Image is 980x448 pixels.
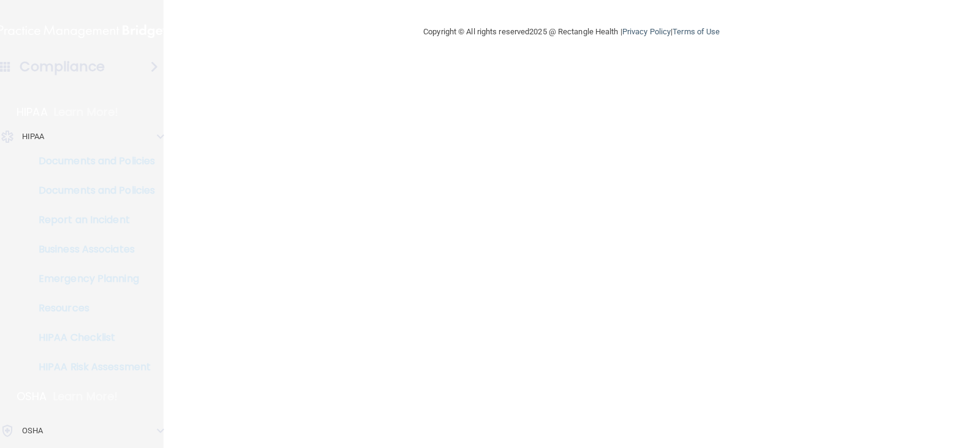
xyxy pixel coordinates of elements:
[8,332,175,344] p: HIPAA Checklist
[8,273,175,285] p: Emergency Planning
[622,27,671,36] a: Privacy Policy
[8,214,175,226] p: Report an Incident
[8,302,175,314] p: Resources
[17,105,48,120] p: HIPAA
[8,155,175,167] p: Documents and Policies
[8,243,175,256] p: Business Associates
[22,423,43,438] p: OSHA
[20,58,105,75] h4: Compliance
[17,389,47,404] p: OSHA
[53,389,118,404] p: Learn More!
[22,129,45,144] p: HIPAA
[348,12,795,51] div: Copyright © All rights reserved 2025 @ Rectangle Health | |
[8,361,175,373] p: HIPAA Risk Assessment
[54,105,119,120] p: Learn More!
[8,184,175,197] p: Documents and Policies
[673,27,720,36] a: Terms of Use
